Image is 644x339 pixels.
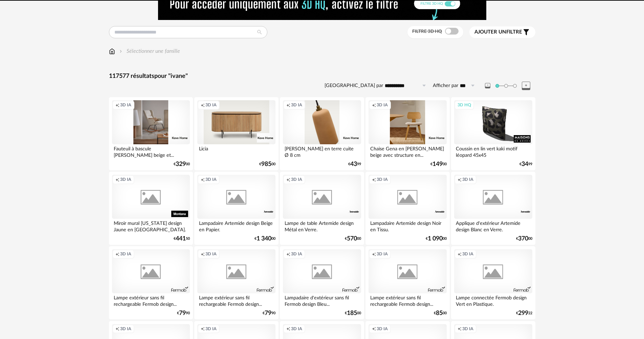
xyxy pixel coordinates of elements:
[454,144,532,158] div: Coussin en lin vert kaki motif léopard 45x45
[365,97,449,170] a: Creation icon 3D IA Chaise Gena en [PERSON_NAME] beige avec structure en... €14900
[197,219,275,232] div: Lampadaire Artemide design Beige en Papier.
[254,236,275,241] div: € 00
[365,246,449,319] a: Creation icon 3D IA Lampe extérieur sans fil rechargeable Fermob design... €8500
[283,144,361,158] div: [PERSON_NAME] en terre cuite Ø 8 cm
[474,29,522,36] span: filtre
[194,172,278,245] a: Creation icon 3D IA Lampadaire Artemide design Beige en Papier. €1 34000
[179,311,186,316] span: 79
[263,311,275,316] div: € 90
[205,326,217,332] span: 3D IA
[428,236,443,241] span: 1 090
[454,293,532,307] div: Lampe connectée Fermob design Vert en Plastique.
[377,326,388,332] span: 3D IA
[291,326,302,332] span: 3D IA
[205,177,217,182] span: 3D IA
[458,326,462,332] span: Creation icon
[377,102,388,108] span: 3D IA
[120,251,131,257] span: 3D IA
[259,162,275,167] div: € 00
[516,311,532,316] div: € 22
[280,97,364,170] a: Creation icon 3D IA [PERSON_NAME] en terre cuite Ø 8 cm €4399
[454,219,532,232] div: Applique d'extérieur Artemide design Blanc en Verre.
[194,246,278,319] a: Creation icon 3D IA Lampe extérieur sans fil rechargeable Fermob design... €7990
[350,162,357,167] span: 43
[325,83,383,89] label: [GEOGRAPHIC_DATA] par
[257,236,271,241] span: 1 340
[518,311,528,316] span: 299
[283,293,361,307] div: Lampadaire d'extérieur sans fil Fermob design Bleu...
[369,219,446,232] div: Lampadaire Artemide design Noir en Tissu.
[454,101,474,109] div: 3D HQ
[291,177,302,182] span: 3D IA
[112,144,190,158] div: Fauteuil à bascule [PERSON_NAME] beige et...
[426,236,447,241] div: € 00
[347,236,357,241] span: 570
[372,177,376,182] span: Creation icon
[286,251,290,257] span: Creation icon
[109,72,535,80] div: 117577 résultats
[434,311,447,316] div: € 00
[194,97,278,170] a: Creation icon 3D IA Licia €98500
[451,172,535,245] a: Creation icon 3D IA Applique d'extérieur Artemide design Blanc en Verre. €37000
[176,162,186,167] span: 329
[109,172,193,245] a: Creation icon 3D IA Miroir mural [US_STATE] design Jaune en [GEOGRAPHIC_DATA]. €44150
[280,172,364,245] a: Creation icon 3D IA Lampe de table Artemide design Métal en Verre. €57000
[201,177,205,182] span: Creation icon
[458,251,462,257] span: Creation icon
[286,102,290,108] span: Creation icon
[120,326,131,332] span: 3D IA
[174,236,190,241] div: € 50
[521,162,528,167] span: 34
[109,97,193,170] a: Creation icon 3D IA Fauteuil à bascule [PERSON_NAME] beige et... €32900
[120,102,131,108] span: 3D IA
[430,162,447,167] div: € 00
[377,251,388,257] span: 3D IA
[518,236,528,241] span: 370
[462,251,473,257] span: 3D IA
[345,311,361,316] div: € 00
[451,97,535,170] a: 3D HQ Coussin en lin vert kaki motif léopard 45x45 €3499
[201,251,205,257] span: Creation icon
[201,102,205,108] span: Creation icon
[109,47,115,55] img: svg+xml;base64,PHN2ZyB3aWR0aD0iMTYiIGhlaWdodD0iMTciIHZpZXdCb3g9IjAgMCAxNiAxNyIgZmlsbD0ibm9uZSIgeG...
[109,246,193,319] a: Creation icon 3D IA Lampe extérieur sans fil rechargeable Fermob design... €7990
[176,236,186,241] span: 441
[205,251,217,257] span: 3D IA
[286,177,290,182] span: Creation icon
[451,246,535,319] a: Creation icon 3D IA Lampe connectée Fermob design Vert en Plastique. €29922
[369,293,446,307] div: Lampe extérieur sans fil rechargeable Fermob design...
[265,311,271,316] span: 79
[458,177,462,182] span: Creation icon
[201,326,205,332] span: Creation icon
[205,102,217,108] span: 3D IA
[112,293,190,307] div: Lampe extérieur sans fil rechargeable Fermob design...
[291,251,302,257] span: 3D IA
[372,251,376,257] span: Creation icon
[432,162,443,167] span: 149
[120,177,131,182] span: 3D IA
[365,172,449,245] a: Creation icon 3D IA Lampadaire Artemide design Noir en Tissu. €1 09000
[115,177,119,182] span: Creation icon
[462,326,473,332] span: 3D IA
[118,47,124,55] img: svg+xml;base64,PHN2ZyB3aWR0aD0iMTYiIGhlaWdodD0iMTYiIHZpZXdCb3g9IjAgMCAxNiAxNiIgZmlsbD0ibm9uZSIgeG...
[283,219,361,232] div: Lampe de table Artemide design Métal en Verre.
[516,236,532,241] div: € 00
[261,162,271,167] span: 985
[372,326,376,332] span: Creation icon
[436,311,443,316] span: 85
[519,162,532,167] div: € 99
[115,326,119,332] span: Creation icon
[369,144,446,158] div: Chaise Gena en [PERSON_NAME] beige avec structure en...
[412,29,442,34] span: Filtre 3D HQ
[174,162,190,167] div: € 00
[115,251,119,257] span: Creation icon
[112,219,190,232] div: Miroir mural [US_STATE] design Jaune en [GEOGRAPHIC_DATA].
[469,26,535,38] button: Ajouter unfiltre Filter icon
[462,177,473,182] span: 3D IA
[372,102,376,108] span: Creation icon
[118,47,180,55] div: Sélectionner une famille
[347,311,357,316] span: 185
[377,177,388,182] span: 3D IA
[433,83,458,89] label: Afficher par
[348,162,361,167] div: € 99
